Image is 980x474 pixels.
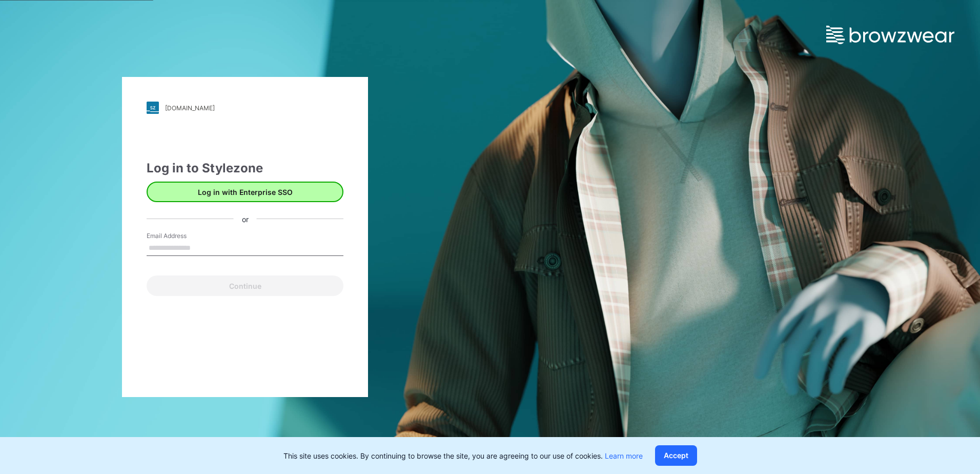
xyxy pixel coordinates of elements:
[147,102,343,114] a: [DOMAIN_NAME]
[283,450,643,461] p: This site uses cookies. By continuing to browse the site, you are agreeing to our use of cookies.
[147,102,159,114] img: stylezone-logo.562084cfcfab977791bfbf7441f1a819.svg
[605,451,643,460] a: Learn more
[165,104,215,112] div: [DOMAIN_NAME]
[234,213,257,224] div: or
[147,182,343,202] button: Log in with Enterprise SSO
[655,445,697,466] button: Accept
[147,231,218,241] label: Email Address
[147,159,343,177] div: Log in to Stylezone
[826,26,954,44] img: browzwear-logo.e42bd6dac1945053ebaf764b6aa21510.svg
